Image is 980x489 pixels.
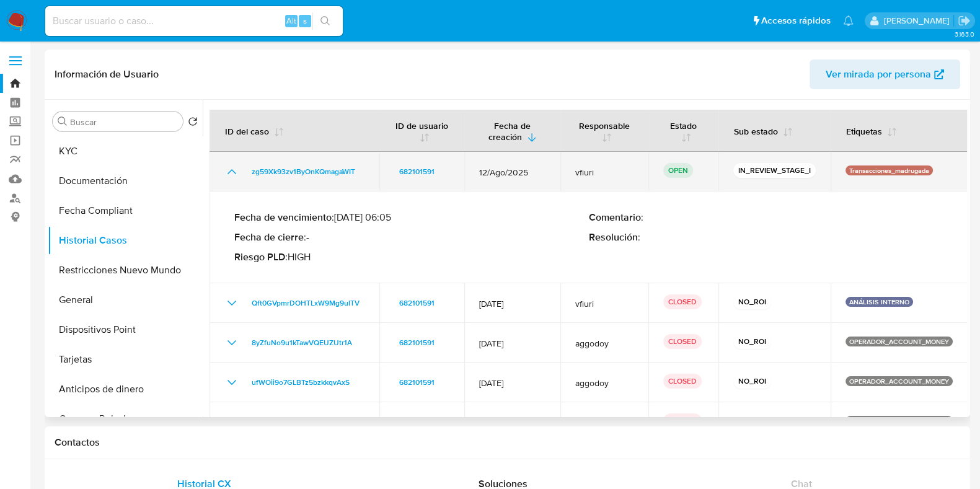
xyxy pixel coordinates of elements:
span: s [303,15,307,27]
input: Buscar [70,117,178,128]
button: Fecha Compliant [48,196,203,226]
button: search-icon [312,12,338,30]
span: Ver mirada por persona [826,59,931,89]
h1: Contactos [55,436,960,449]
a: Salir [958,14,971,27]
button: Buscar [58,117,68,126]
button: Dispositivos Point [48,315,203,345]
button: Documentación [48,166,203,196]
h1: Información de Usuario [55,68,159,81]
button: Historial Casos [48,226,203,255]
button: Volver al orden por defecto [188,117,198,130]
span: Alt [286,15,296,27]
button: Tarjetas [48,345,203,374]
button: KYC [48,136,203,166]
p: camilafernanda.paredessaldano@mercadolibre.cl [883,15,953,27]
span: Accesos rápidos [761,14,831,27]
button: Anticipos de dinero [48,374,203,404]
button: Ver mirada por persona [810,59,960,89]
button: General [48,285,203,315]
button: Cruces y Relaciones [48,404,203,434]
input: Buscar usuario o caso... [45,13,343,29]
button: Restricciones Nuevo Mundo [48,255,203,285]
a: Notificaciones [843,15,854,26]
